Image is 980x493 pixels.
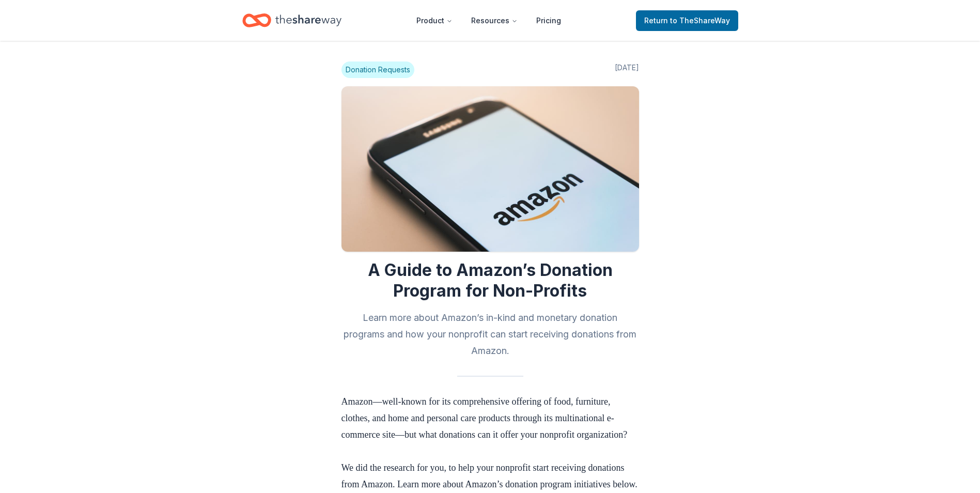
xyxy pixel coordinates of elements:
button: Product [408,10,461,31]
nav: Main [408,8,569,33]
span: Return [644,14,730,27]
p: We did the research for you, to help your nonprofit start receiving donations from Amazon. Learn ... [341,459,639,492]
h2: Learn more about Amazon’s in-kind and monetary donation programs and how your nonprofit can start... [341,310,639,359]
p: Amazon—well-known for its comprehensive offering of food, furniture, clothes, and home and person... [341,393,639,459]
span: Donation Requests [341,61,414,78]
a: Pricing [528,10,569,31]
span: to TheShareWay [670,16,730,25]
h1: A Guide to Amazon’s Donation Program for Non-Profits [341,260,639,301]
span: [DATE] [615,61,639,78]
a: Home [242,8,341,33]
img: Image for A Guide to Amazon’s Donation Program for Non-Profits [341,86,639,252]
button: Resources [463,10,526,31]
a: Returnto TheShareWay [636,10,738,31]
